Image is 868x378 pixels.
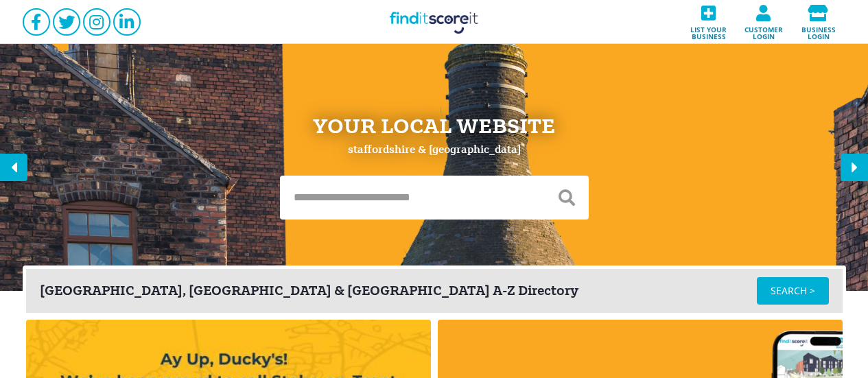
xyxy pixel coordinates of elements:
span: List your business [685,21,732,40]
span: Customer login [740,21,787,40]
div: [GEOGRAPHIC_DATA], [GEOGRAPHIC_DATA] & [GEOGRAPHIC_DATA] A-Z Directory [40,284,757,298]
div: Staffordshire & [GEOGRAPHIC_DATA] [348,144,521,155]
a: Customer login [736,1,791,44]
a: SEARCH > [757,277,829,305]
div: Your Local Website [313,115,555,137]
a: Business login [791,1,846,44]
span: Business login [795,21,842,40]
a: List your business [681,1,736,44]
